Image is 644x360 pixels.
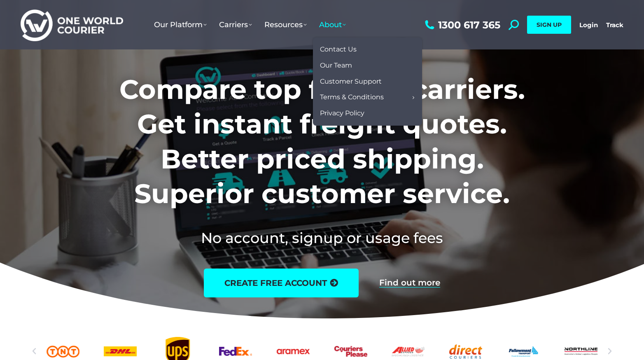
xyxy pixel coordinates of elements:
[264,20,307,29] span: Resources
[317,42,418,58] a: Contact Us
[537,21,562,28] span: SIGN UP
[320,45,357,54] span: Contact Us
[258,12,313,37] a: Resources
[65,72,579,211] h1: Compare top freight carriers. Get instant freight quotes. Better priced shipping. Superior custom...
[320,61,352,70] span: Our Team
[317,58,418,74] a: Our Team
[213,12,258,37] a: Carriers
[579,21,598,29] a: Login
[154,20,207,29] span: Our Platform
[148,12,213,37] a: Our Platform
[317,105,418,122] a: Privacy Policy
[423,20,500,30] a: 1300 617 365
[320,109,364,118] span: Privacy Policy
[317,74,418,90] a: Customer Support
[527,16,571,34] a: SIGN UP
[606,21,623,29] a: Track
[319,20,346,29] span: About
[313,12,352,37] a: About
[317,89,418,105] a: Terms & Conditions
[379,278,440,288] a: Find out more
[21,8,123,42] img: One World Courier
[320,93,384,102] span: Terms & Conditions
[320,77,382,86] span: Customer Support
[65,228,579,248] h2: No account, signup or usage fees
[219,20,252,29] span: Carriers
[204,269,359,297] a: create free account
